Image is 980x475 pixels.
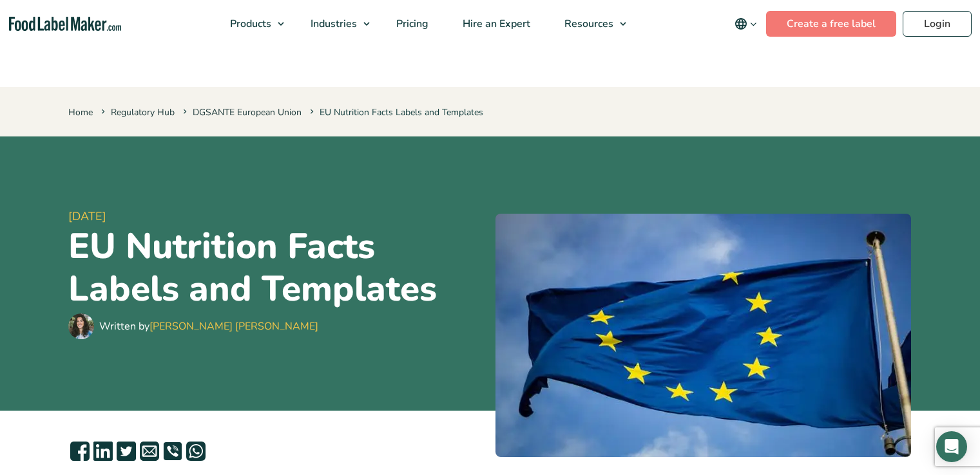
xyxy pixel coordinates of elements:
[111,106,175,118] a: Regulatory Hub
[99,319,318,334] div: Written by
[193,106,302,118] a: DGSANTE European Union
[149,319,318,333] a: [PERSON_NAME] [PERSON_NAME]
[903,11,972,37] a: Login
[226,17,273,31] span: Products
[392,17,430,31] span: Pricing
[68,225,485,310] h1: EU Nutrition Facts Labels and Templates
[307,17,358,31] span: Industries
[936,431,967,462] div: Open Intercom Messenger
[68,106,93,118] a: Home
[561,17,615,31] span: Resources
[68,313,94,339] img: Maria Abi Hanna - Food Label Maker
[68,208,485,225] span: [DATE]
[766,11,896,37] a: Create a free label
[459,17,532,31] span: Hire an Expert
[307,106,483,118] span: EU Nutrition Facts Labels and Templates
